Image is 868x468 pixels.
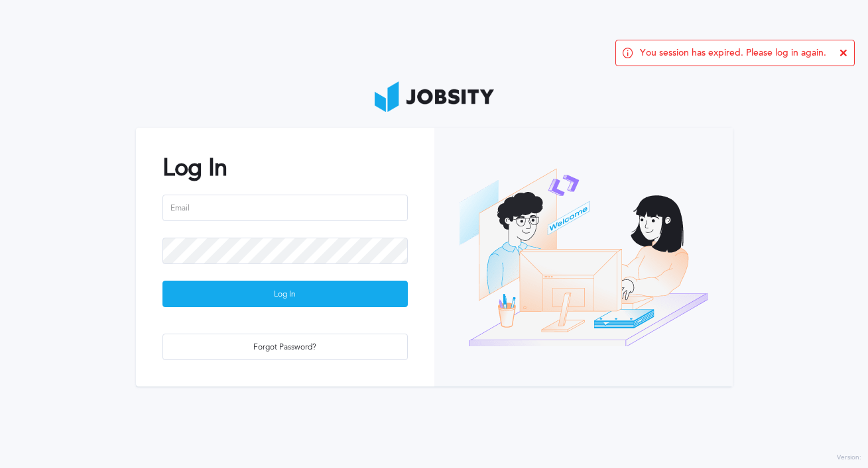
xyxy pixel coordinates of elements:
span: You session has expired. Please log in again. [640,48,826,58]
h2: Log In [162,154,408,181]
button: Forgot Password? [162,334,408,360]
input: Email [162,195,408,221]
div: Forgot Password? [163,334,407,361]
button: Log In [162,281,408,307]
label: Version: [837,454,861,462]
div: Log In [163,281,407,308]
